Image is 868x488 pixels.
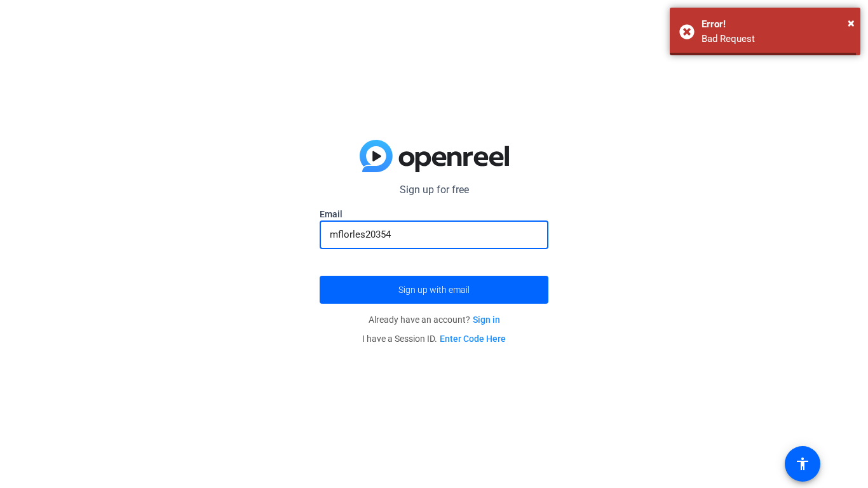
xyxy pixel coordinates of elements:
button: Sign up with email [320,276,548,304]
div: Bad Request [702,32,851,46]
a: Sign in [473,315,500,325]
mat-icon: accessibility [795,456,810,471]
div: Error! [702,17,851,32]
span: Already have an account? [369,315,500,325]
img: blue-gradient.svg [360,140,509,173]
span: I have a Session ID. [362,334,506,344]
input: Enter Email Address [330,227,538,242]
span: × [848,15,855,30]
p: Sign up for free [320,182,548,198]
label: Email [320,208,548,220]
a: Enter Code Here [440,334,506,344]
button: Close [848,13,855,32]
